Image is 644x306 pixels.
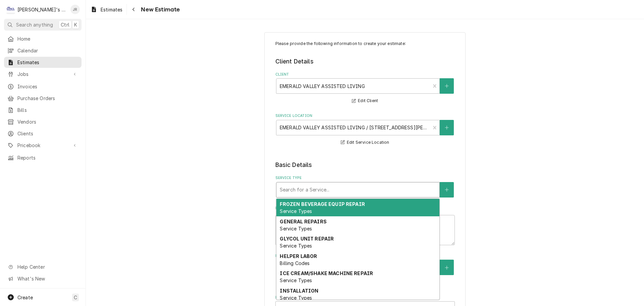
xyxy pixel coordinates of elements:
[4,81,82,92] a: Invoices
[275,161,455,169] legend: Basic Details
[128,4,139,15] button: Navigate back
[280,288,318,294] strong: INSTALLATION
[70,5,80,14] div: Jeff Rue's Avatar
[440,182,454,198] button: Create New Service
[74,294,77,301] span: C
[17,154,78,161] span: Reports
[17,6,67,13] div: [PERSON_NAME]'s Refrigeration
[445,187,449,192] svg: Create New Service
[275,57,455,66] legend: Client Details
[17,118,78,125] span: Vendors
[4,69,82,80] a: Go to Jobs
[275,113,455,119] label: Service Location
[4,104,82,116] a: Bills
[6,5,15,14] div: Clay's Refrigeration's Avatar
[88,4,125,15] a: Estimates
[280,260,310,266] span: Billing Codes
[280,208,312,214] span: Service Types
[139,5,180,14] span: New Estimate
[17,295,33,300] span: Create
[275,175,455,181] label: Service Type
[351,97,379,105] button: Edit Client
[17,71,68,78] span: Jobs
[101,6,122,13] span: Estimates
[275,72,455,77] label: Client
[17,47,78,54] span: Calendar
[4,273,82,284] a: Go to What's New
[4,116,82,127] a: Vendors
[280,201,365,207] strong: FROZEN BEVERAGE EQUIP REPAIR
[4,33,82,44] a: Home
[440,120,454,135] button: Create New Location
[17,35,78,42] span: Home
[4,140,82,151] a: Go to Pricebook
[280,295,312,301] span: Service Types
[445,265,449,270] svg: Create New Equipment
[17,59,78,66] span: Estimates
[445,125,449,130] svg: Create New Location
[280,226,312,231] span: Service Types
[17,275,77,282] span: What's New
[440,78,454,94] button: Create New Client
[275,253,455,287] div: Equipment
[275,175,455,197] div: Service Type
[440,260,454,275] button: Create New Equipment
[61,21,69,28] span: Ctrl
[275,72,455,105] div: Client
[340,138,390,147] button: Edit Service Location
[275,295,455,300] label: Labels
[275,41,455,47] p: Please provide the following information to create your estimate:
[17,130,78,137] span: Clients
[4,261,82,272] a: Go to Help Center
[280,270,373,276] strong: ICE CREAM/SHAKE MACHINE REPAIR
[4,128,82,139] a: Clients
[16,21,53,28] span: Search anything
[280,277,312,283] span: Service Types
[17,95,78,102] span: Purchase Orders
[70,5,80,14] div: JR
[275,206,455,211] label: Reason For Call
[4,93,82,104] a: Purchase Orders
[17,263,77,270] span: Help Center
[17,83,78,90] span: Invoices
[17,106,78,114] span: Bills
[74,21,77,28] span: K
[6,5,15,14] div: C
[17,142,68,149] span: Pricebook
[275,253,455,259] label: Equipment
[275,206,455,245] div: Reason For Call
[4,57,82,68] a: Estimates
[280,253,317,259] strong: HELPER LABOR
[280,236,334,242] strong: GLYCOL UNIT REPAIR
[4,45,82,56] a: Calendar
[280,243,312,249] span: Service Types
[445,84,449,88] svg: Create New Client
[4,152,82,163] a: Reports
[275,113,455,146] div: Service Location
[4,19,82,31] button: Search anythingCtrlK
[280,219,326,224] strong: GENERAL REPAIRS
